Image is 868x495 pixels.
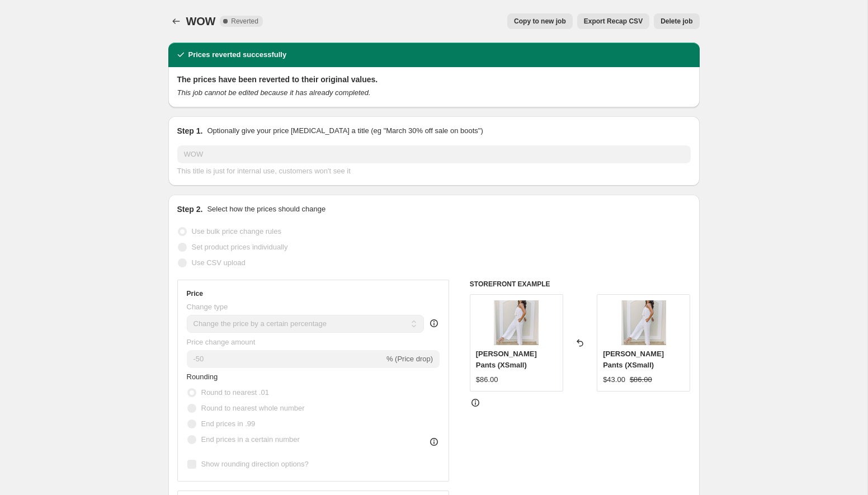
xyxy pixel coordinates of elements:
[192,243,288,251] span: Set product prices individually
[201,404,305,412] span: Round to nearest whole number
[584,17,643,26] span: Export Recap CSV
[231,17,258,26] span: Reverted
[654,13,699,29] button: Delete job
[514,17,566,26] span: Copy to new job
[428,318,440,329] div: help
[177,145,691,163] input: 30% off holiday sale
[192,258,246,267] span: Use CSV upload
[187,303,228,311] span: Change type
[207,204,325,215] p: Select how the prices should change
[187,338,256,346] span: Price change amount
[177,204,203,215] h2: Step 2.
[188,49,287,60] h2: Prices reverted successfully
[187,289,203,298] h3: Price
[476,374,498,385] div: $86.00
[187,373,218,381] span: Rounding
[630,374,652,385] strike: $86.00
[507,13,573,29] button: Copy to new job
[201,419,256,428] span: End prices in .99
[168,13,184,29] button: Price change jobs
[177,167,351,175] span: This title is just for internal use, customers won't see it
[177,74,691,85] h2: The prices have been reverted to their original values.
[201,460,309,468] span: Show rounding direction options?
[603,350,664,369] span: [PERSON_NAME] Pants (XSmall)
[177,88,371,97] i: This job cannot be edited because it has already completed.
[621,300,666,345] img: 249a1363_80x.jpg
[187,350,384,368] input: -15
[603,374,625,385] div: $43.00
[186,15,216,27] span: WOW
[661,17,692,26] span: Delete job
[201,435,300,444] span: End prices in a certain number
[177,125,203,136] h2: Step 1.
[192,227,281,235] span: Use bulk price change rules
[207,125,483,136] p: Optionally give your price [MEDICAL_DATA] a title (eg "March 30% off sale on boots")
[476,350,537,369] span: [PERSON_NAME] Pants (XSmall)
[201,388,269,397] span: Round to nearest .01
[577,13,649,29] button: Export Recap CSV
[470,280,691,289] h6: STOREFRONT EXAMPLE
[386,355,433,363] span: % (Price drop)
[494,300,539,345] img: 249a1363_80x.jpg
